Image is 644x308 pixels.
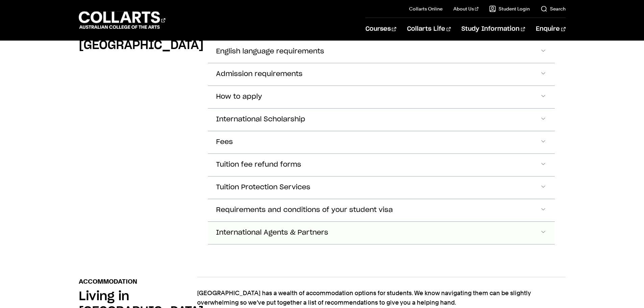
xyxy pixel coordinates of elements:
[216,93,262,101] span: How to apply
[208,63,555,86] button: Admission requirements
[79,277,137,286] p: Accommodation
[208,41,555,63] button: English language requirements
[208,199,555,221] button: Requirements and conditions of your student visa
[489,5,530,12] a: Student Login
[216,206,393,214] span: Requirements and conditions of your student visa
[216,184,310,191] span: Tuition Protection Services
[208,176,555,199] button: Tuition Protection Services
[453,5,478,12] a: About Us
[208,131,555,153] button: Fees
[409,5,443,12] a: Collarts Online
[216,116,305,123] span: International Scholarship
[79,10,165,30] div: Go to homepage
[536,18,565,40] a: Enquire
[216,161,301,169] span: Tuition fee refund forms
[197,288,566,307] p: [GEOGRAPHIC_DATA] has a wealth of accommodation options for students. We know navigating them can...
[216,70,303,78] span: Admission requirements
[216,48,324,55] span: English language requirements
[208,154,555,176] button: Tuition fee refund forms
[541,5,566,12] a: Search
[208,86,555,108] button: How to apply
[216,229,328,237] span: International Agents & Partners
[208,109,555,131] button: International Scholarship
[407,18,451,40] a: Collarts Life
[461,18,525,40] a: Study Information
[365,18,396,40] a: Courses
[208,222,555,244] button: International Agents & Partners
[216,138,233,146] span: Fees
